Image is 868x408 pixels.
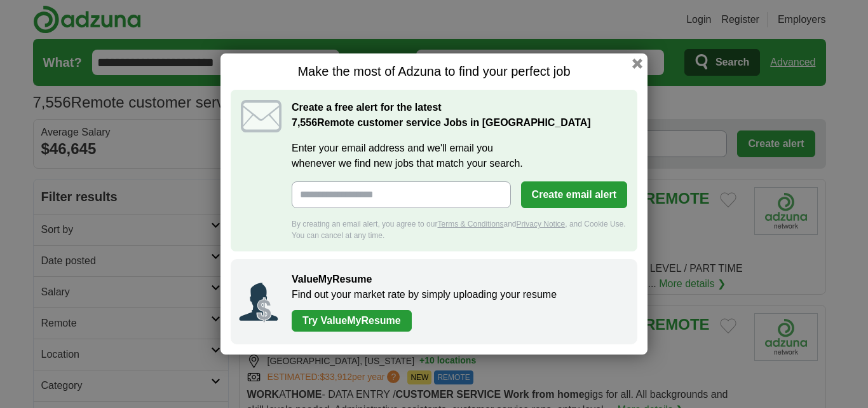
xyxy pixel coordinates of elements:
a: Privacy Notice [517,220,566,229]
h2: Create a free alert for the latest [292,100,627,130]
h2: ValueMyResume [292,272,625,287]
h1: Make the most of Adzuna to find your perfect job [231,64,637,80]
img: icon_email.svg [241,100,281,132]
p: Find out your market rate by simply uploading your resume [292,287,625,302]
div: By creating an email alert, you agree to our and , and Cookie Use. You can cancel at any time. [292,218,627,241]
button: Create email alert [521,181,627,208]
strong: Remote customer service Jobs in [GEOGRAPHIC_DATA] [292,117,591,128]
a: Try ValueMyResume [292,310,412,332]
label: Enter your email address and we'll email you whenever we find new jobs that match your search. [292,141,627,171]
a: Terms & Conditions [437,220,503,229]
span: 7,556 [292,115,317,130]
